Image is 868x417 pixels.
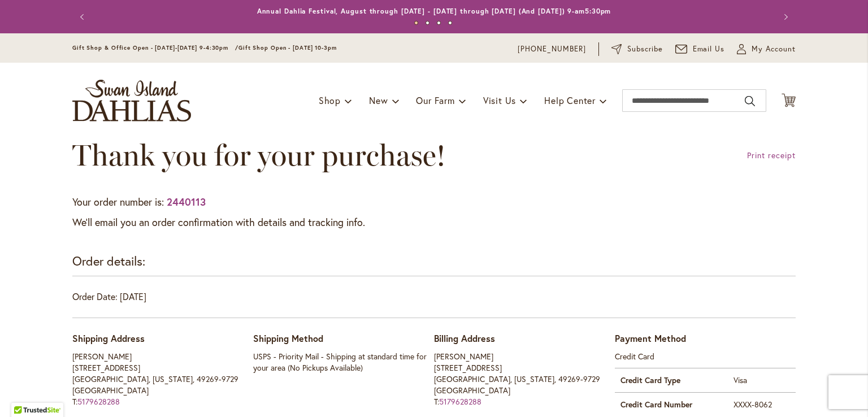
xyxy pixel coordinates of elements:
strong: 2440113 [167,195,206,208]
div: USPS - Priority Mail - Shipping at standard time for your area (No Pickups Available) [253,351,434,373]
a: Email Us [675,44,725,55]
address: [PERSON_NAME] [STREET_ADDRESS] [GEOGRAPHIC_DATA], [US_STATE], 49269-9729 [GEOGRAPHIC_DATA] T: [434,351,615,407]
span: Thank you for your purchase! [72,137,446,173]
td: XXXX-8062 [728,392,796,416]
button: 2 of 4 [426,21,429,25]
span: Payment Method [615,332,686,344]
a: Print receipt [747,150,796,161]
a: 2440113 [164,195,206,208]
th: Credit Card Number [615,392,728,416]
p: We'll email you an order confirmation with details and tracking info. [72,215,796,230]
span: Gift Shop Open - [DATE] 10-3pm [238,44,337,51]
a: 5179628288 [77,396,120,407]
a: Subscribe [611,44,663,55]
button: 1 of 4 [414,21,418,25]
span: Subscribe [627,44,663,55]
span: Gift Shop & Office Open - [DATE]-[DATE] 9-4:30pm / [72,44,238,51]
span: Our Farm [416,94,454,106]
address: [PERSON_NAME] [STREET_ADDRESS] [GEOGRAPHIC_DATA], [US_STATE], 49269-9729 [GEOGRAPHIC_DATA] T: [72,351,253,407]
p: Your order number is: [72,195,796,210]
strong: Order details: [72,253,145,269]
span: Shipping Method [253,332,323,344]
span: My Account [752,44,796,55]
a: store logo [72,80,191,121]
span: Shipping Address [72,332,145,344]
span: Shop [319,94,341,106]
button: My Account [737,44,796,55]
a: 5179628288 [439,396,481,407]
button: 4 of 4 [448,21,452,25]
a: Annual Dahlia Festival, August through [DATE] - [DATE] through [DATE] (And [DATE]) 9-am5:30pm [257,7,611,15]
span: Help Center [544,94,596,106]
th: Credit Card Type [615,368,728,392]
button: 3 of 4 [437,21,441,25]
span: Billing Address [434,332,495,344]
button: Previous [72,6,95,28]
div: Order Date: [DATE] [72,290,796,318]
span: New [369,94,388,106]
span: Visit Us [483,94,516,106]
span: Email Us [693,44,725,55]
a: [PHONE_NUMBER] [518,44,586,55]
button: Next [773,6,796,28]
td: Visa [728,368,796,392]
dt: Credit Card [615,351,796,362]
